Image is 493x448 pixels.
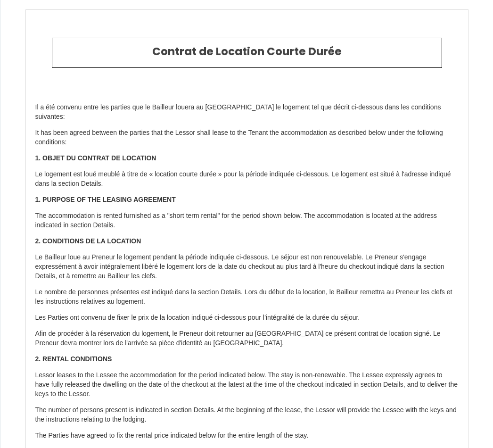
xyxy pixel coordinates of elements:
[35,211,459,230] p: The accommodation is rented furnished as a "short term rental" for the period shown below. The ac...
[35,431,459,440] p: The Parties have agreed to fix the rental price indicated below for the entire length of the stay.
[35,288,459,307] p: Le nombre de personnes présentes est indiqué dans la section Details. Lors du début de la locatio...
[35,237,141,245] strong: 2. CONDITIONS DE LA LOCATION
[35,371,459,399] p: Lessor leases to the Lessee the accommodation for the period indicated below. The stay is non-ren...
[35,355,112,363] strong: 2. RENTAL CONDITIONS
[35,196,176,203] strong: 1. PURPOSE OF THE LEASING AGREEMENT
[59,45,435,58] h2: Contrat de Location Courte Durée
[35,154,156,162] strong: 1. OBJET DU CONTRAT DE LOCATION
[35,329,459,348] p: Afin de procéder à la réservation du logement, le Preneur doit retourner au [GEOGRAPHIC_DATA] ce ...
[35,313,459,323] p: Les Parties ont convenu de fixer le prix de la location indiqué ci-dessous pour l’intégralité de ...
[35,406,459,424] p: The number of persons present is indicated in section Details. At the beginning of the lease, the...
[35,103,459,122] p: Il a été convenu entre les parties que le Bailleur louera au [GEOGRAPHIC_DATA] le logement tel qu...
[35,170,459,189] p: Le logement est loué meublé à titre de « location courte durée » pour la période indiquée ci-dess...
[35,253,459,281] p: Le Bailleur loue au Preneur le logement pendant la période indiquée ci-dessous. Le séjour est non...
[35,128,459,147] p: It has been agreed between the parties that the Lessor shall lease to the Tenant the accommodatio...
